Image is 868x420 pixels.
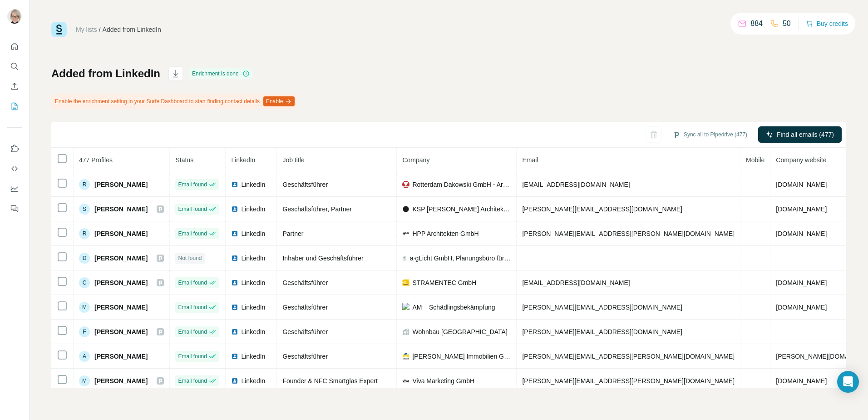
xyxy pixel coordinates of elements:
[282,181,328,188] span: Geschäftsführer
[412,205,511,214] span: KSP [PERSON_NAME] Architekten
[282,279,328,286] span: Geschäftsführer
[231,230,238,237] img: LinkedIn logo
[241,205,265,214] span: LinkedIn
[282,156,304,164] span: Job title
[94,376,148,385] span: [PERSON_NAME]
[7,140,22,157] button: Use Surfe on LinkedIn
[750,18,763,29] p: 884
[777,130,834,139] span: Find all emails (477)
[79,156,113,164] span: 477 Profiles
[241,376,265,385] span: LinkedIn
[837,371,859,393] div: Open Intercom Messenger
[79,277,90,288] div: C
[241,303,265,312] span: LinkedIn
[666,128,754,141] button: Sync all to Pipedrive (477)
[79,253,90,264] div: D
[402,377,409,385] img: company-logo
[412,352,511,361] span: [PERSON_NAME] Immobilien GmbH
[402,303,409,312] img: company-logo
[178,254,202,262] span: Not found
[231,205,238,213] img: LinkedIn logo
[178,230,207,238] span: Email found
[410,254,511,263] span: a·gLicht GmbH, Planungsbüro für Tages- und Kunstlicht
[412,278,476,287] span: STRAMENTEC GmbH
[94,327,148,336] span: [PERSON_NAME]
[282,377,377,385] span: Founder & NFC Smartglas Expert
[522,377,735,385] span: [PERSON_NAME][EMAIL_ADDRESS][PERSON_NAME][DOMAIN_NAME]
[7,9,22,24] img: Avatar
[746,156,764,164] span: Mobile
[178,377,207,385] span: Email found
[79,375,90,386] div: M
[7,58,22,75] button: Search
[241,352,265,361] span: LinkedIn
[412,180,511,189] span: Rotterdam Dakowski GmbH - Architekten und Ingenieure
[282,230,303,237] span: Partner
[79,351,90,362] div: A
[76,26,97,33] a: My lists
[241,229,265,238] span: LinkedIn
[402,279,409,286] img: company-logo
[79,228,90,239] div: R
[231,156,255,164] span: LinkedIn
[231,255,238,262] img: LinkedIn logo
[94,303,148,312] span: [PERSON_NAME]
[178,180,207,189] span: Email found
[94,254,148,263] span: [PERSON_NAME]
[783,18,791,29] p: 50
[7,160,22,177] button: Use Surfe API
[241,278,265,287] span: LinkedIn
[522,304,682,311] span: [PERSON_NAME][EMAIL_ADDRESS][DOMAIN_NAME]
[178,328,207,336] span: Email found
[231,181,238,188] img: LinkedIn logo
[231,279,238,286] img: LinkedIn logo
[94,229,148,238] span: [PERSON_NAME]
[178,205,207,213] span: Email found
[178,303,207,311] span: Email found
[758,126,842,143] button: Find all emails (477)
[241,254,265,263] span: LinkedIn
[806,17,848,30] button: Buy credits
[522,205,682,213] span: [PERSON_NAME][EMAIL_ADDRESS][DOMAIN_NAME]
[776,230,827,237] span: [DOMAIN_NAME]
[189,68,252,79] div: Enrichment is done
[7,180,22,197] button: Dashboard
[7,98,22,115] button: My lists
[412,229,478,238] span: HPP Architekten GmbH
[241,327,265,336] span: LinkedIn
[412,376,474,385] span: Viva Marketing GmbH
[103,25,161,34] div: Added from LinkedIn
[776,304,827,311] span: [DOMAIN_NAME]
[776,181,827,188] span: [DOMAIN_NAME]
[51,94,296,109] div: Enable the enrichment setting in your Surfe Dashboard to start finding contact details
[776,279,827,286] span: [DOMAIN_NAME]
[776,205,827,213] span: [DOMAIN_NAME]
[231,328,238,335] img: LinkedIn logo
[231,377,238,385] img: LinkedIn logo
[522,328,682,335] span: [PERSON_NAME][EMAIL_ADDRESS][DOMAIN_NAME]
[7,78,22,95] button: Enrich CSV
[94,352,148,361] span: [PERSON_NAME]
[282,353,328,360] span: Geschäftsführer
[282,205,352,213] span: Geschäftsführer, Partner
[522,279,630,286] span: [EMAIL_ADDRESS][DOMAIN_NAME]
[776,156,826,164] span: Company website
[522,230,735,237] span: [PERSON_NAME][EMAIL_ADDRESS][PERSON_NAME][DOMAIN_NAME]
[402,156,429,164] span: Company
[522,156,538,164] span: Email
[79,326,90,337] div: F
[231,304,238,311] img: LinkedIn logo
[402,353,409,360] img: company-logo
[79,204,90,215] div: S
[402,230,409,237] img: company-logo
[51,66,160,81] h1: Added from LinkedIn
[94,205,148,214] span: [PERSON_NAME]
[7,200,22,217] button: Feedback
[282,304,328,311] span: Geschäftsführer
[282,255,363,262] span: Inhaber und Geschäftsführer
[7,38,22,55] button: Quick start
[79,179,90,190] div: R
[522,353,735,360] span: [PERSON_NAME][EMAIL_ADDRESS][PERSON_NAME][DOMAIN_NAME]
[241,180,265,189] span: LinkedIn
[402,181,409,188] img: company-logo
